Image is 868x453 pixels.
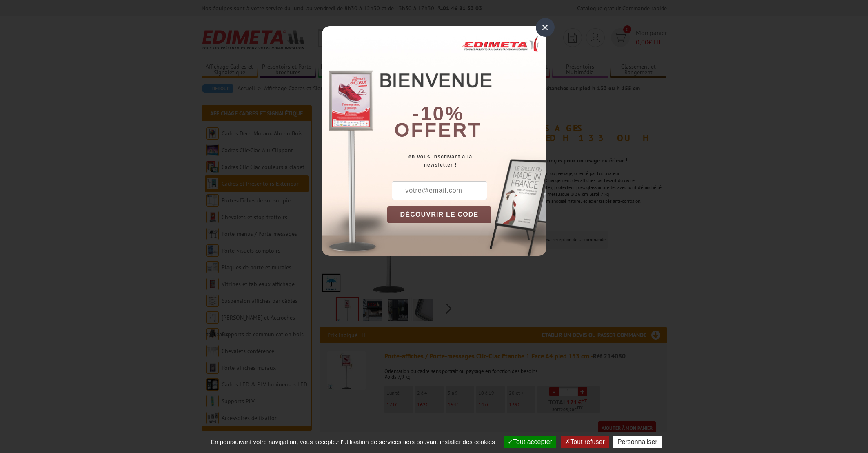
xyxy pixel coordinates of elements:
font: offert [394,119,482,141]
button: Personnaliser (fenêtre modale) [613,436,662,448]
b: -10% [413,103,464,124]
button: Tout accepter [504,436,556,448]
button: DÉCOUVRIR LE CODE [387,206,492,223]
button: Tout refuser [561,436,608,448]
div: en vous inscrivant à la newsletter ! [387,153,546,169]
span: En poursuivant votre navigation, vous acceptez l'utilisation de services tiers pouvant installer ... [206,438,499,445]
div: × [536,18,555,37]
input: votre@email.com [392,181,487,200]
